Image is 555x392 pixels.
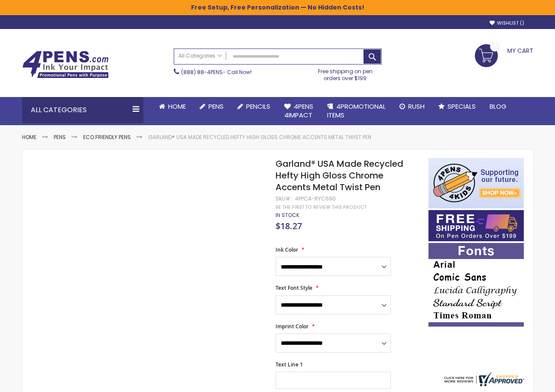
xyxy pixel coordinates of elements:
span: Blog [490,102,506,111]
a: Home [22,133,36,141]
span: Ink Color [276,246,298,253]
span: Pencils [246,102,270,111]
strong: SKU [276,195,292,202]
a: Eco Friendly Pens [83,133,131,141]
span: Pens [208,102,224,111]
a: Wishlist [490,20,524,26]
a: (888) 88-4PENS [181,68,223,76]
span: Text Line 1 [276,361,303,368]
a: Pens [193,97,230,116]
a: 4pens.com certificate URL [442,381,524,388]
a: All Categories [174,49,226,63]
li: Garland® USA Made Recycled Hefty High Gloss Chrome Accents Metal Twist Pen [148,134,371,141]
a: 4Pens4impact [277,97,320,125]
a: Home [152,97,193,116]
a: Pencils [230,97,277,116]
a: Specials [432,97,483,116]
span: 4Pens 4impact [284,102,313,120]
img: 4pens.com widget logo [442,372,524,386]
img: 4pens 4 kids [428,158,524,208]
div: Free shipping on pen orders over $199 [309,65,382,82]
span: Imprint Color [276,323,308,330]
span: In stock [276,211,299,219]
a: Pens [54,133,66,141]
div: 4PPCA-RYC690 [295,195,336,202]
a: Rush [393,97,432,116]
span: Rush [408,102,425,111]
a: 4PROMOTIONALITEMS [320,97,393,125]
a: Be the first to review this product [276,204,367,211]
div: All Categories [22,97,143,123]
span: Text Font Style [276,284,312,292]
div: Availability [276,212,299,219]
img: Free shipping on orders over $199 [428,210,524,241]
span: All Categories [179,52,222,59]
span: Home [168,102,186,111]
img: font-personalization-examples [428,243,524,327]
span: - Call Now! [181,68,252,76]
span: Garland® USA Made Recycled Hefty High Gloss Chrome Accents Metal Twist Pen [276,158,403,193]
span: Specials [448,102,476,111]
span: 4PROMOTIONAL ITEMS [327,102,386,120]
span: $18.27 [276,220,302,232]
a: Blog [483,97,513,116]
img: 4Pens Custom Pens and Promotional Products [22,51,109,78]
